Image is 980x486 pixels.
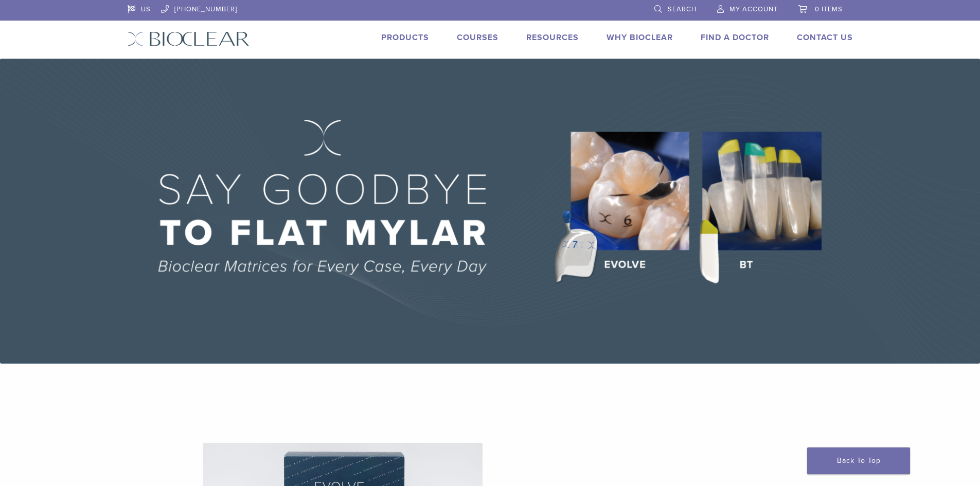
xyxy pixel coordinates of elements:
[607,32,673,43] a: Why Bioclear
[668,5,697,13] span: Search
[807,447,910,474] a: Back To Top
[701,32,769,43] a: Find A Doctor
[729,5,778,13] span: My Account
[815,5,843,13] span: 0 items
[381,32,429,43] a: Products
[526,32,579,43] a: Resources
[457,32,498,43] a: Courses
[797,32,853,43] a: Contact Us
[128,31,250,46] img: Bioclear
